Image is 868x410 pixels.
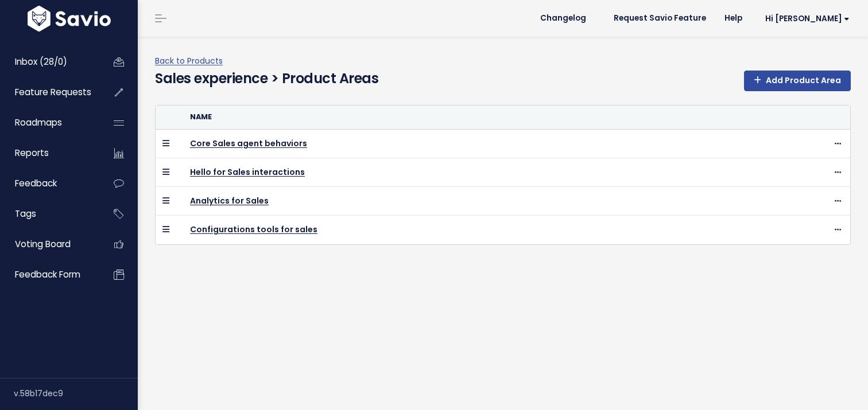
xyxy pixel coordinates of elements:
span: Feedback [15,177,57,189]
a: Voting Board [3,231,95,257]
div: v.58b17dec9 [14,378,138,408]
a: Help [715,10,751,27]
span: Feature Requests [15,86,91,98]
a: Add Product Area [744,71,851,91]
a: Core Sales agent behaviors [190,138,307,149]
span: Hi [PERSON_NAME] [765,14,850,23]
a: Configurations tools for sales [190,224,317,235]
a: Feature Requests [3,79,95,106]
a: Tags [3,201,95,227]
span: Voting Board [15,238,71,250]
h4: Sales experience > Product Areas [155,68,378,100]
img: logo-white.9d6f32f41409.svg [25,6,114,32]
a: Hi [PERSON_NAME] [751,10,859,28]
span: Changelog [540,14,586,22]
span: Tags [15,208,36,220]
a: Reports [3,140,95,166]
span: Reports [15,147,49,159]
a: Feedback form [3,261,95,288]
a: Roadmaps [3,110,95,136]
a: Request Savio Feature [604,10,715,27]
a: Feedback [3,170,95,197]
span: Inbox (28/0) [15,56,67,68]
th: Name [183,106,751,129]
a: Hello for Sales interactions [190,166,305,178]
a: Back to Products [155,55,223,67]
a: Analytics for Sales [190,195,269,206]
a: Inbox (28/0) [3,49,95,75]
span: Feedback form [15,268,80,280]
span: Roadmaps [15,116,62,128]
